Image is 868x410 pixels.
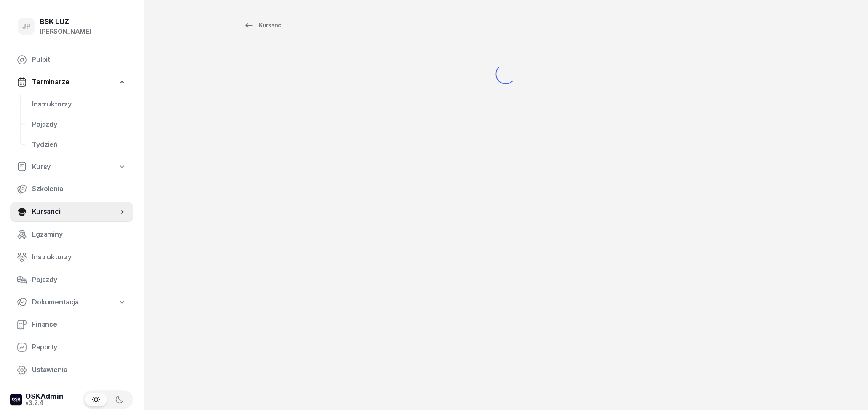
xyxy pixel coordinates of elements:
a: Szkolenia [10,179,133,199]
span: Kursy [32,162,51,173]
div: OSKAdmin [25,393,64,400]
span: JP [22,23,31,30]
a: Dokumentacja [10,293,133,312]
span: Instruktorzy [32,99,126,110]
a: Finanse [10,314,133,335]
a: Kursanci [236,17,290,34]
a: Egzaminy [10,224,133,245]
span: Ustawienia [32,365,126,375]
span: Szkolenia [32,184,126,194]
a: Tydzień [25,135,133,155]
a: Ustawienia [10,360,133,380]
span: Terminarze [32,77,69,88]
span: Pulpit [32,54,126,65]
a: Pulpit [10,50,133,70]
span: Finanse [32,319,126,330]
img: logo-xs-dark@2x.png [10,394,22,405]
div: v3.2.4 [25,400,64,406]
span: Pojazdy [32,119,126,130]
span: Raporty [32,342,126,353]
span: Pojazdy [32,274,126,285]
span: Egzaminy [32,229,126,240]
a: Raporty [10,337,133,357]
div: [PERSON_NAME] [40,26,91,37]
div: Kursanci [244,20,282,30]
a: Terminarze [10,72,133,92]
a: Instruktorzy [10,247,133,267]
a: Kursy [10,157,133,177]
a: Instruktorzy [25,94,133,114]
div: BSK LUZ [40,18,91,25]
span: Tydzień [32,139,126,150]
span: Instruktorzy [32,252,126,263]
span: Dokumentacja [32,297,79,308]
a: Pojazdy [10,270,133,290]
span: Kursanci [32,206,118,217]
a: Pojazdy [25,114,133,135]
a: Kursanci [10,202,133,222]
